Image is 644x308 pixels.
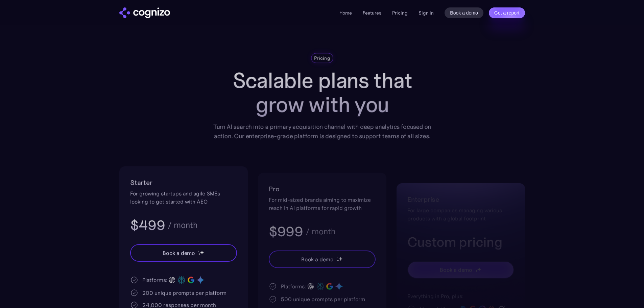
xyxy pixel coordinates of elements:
a: Pricing [392,10,408,16]
h3: $499 [130,216,165,234]
h1: Scalable plans that grow with you [208,68,436,117]
h2: Pro [269,184,376,194]
img: cognizo logo [119,7,170,18]
img: star [198,253,200,255]
a: Book a demostarstarstar [130,244,237,262]
div: Platforms: [281,282,306,290]
div: Book a demo [162,249,195,257]
div: For mid-sized brands aiming to maximize reach in AI platforms for rapid growth [269,196,376,212]
a: Sign in [419,9,434,17]
div: 500 unique prompts per platform [281,295,365,303]
a: Home [339,10,352,16]
div: Everything in Pro, plus: [407,292,514,300]
img: star [475,267,476,268]
a: Features [363,10,381,16]
div: Platforms: [142,276,167,284]
div: Pricing [314,55,330,62]
h3: Custom pricing [407,233,514,251]
div: For growing startups and agile SMEs looking to get started with AEO [130,189,237,206]
img: star [475,270,477,272]
h2: Enterprise [407,194,514,205]
div: / month [305,228,335,236]
div: Book a demo [439,266,472,274]
div: Turn AI search into a primary acquisition channel with deep analytics focused on action. Our ente... [208,122,436,141]
img: star [477,267,481,271]
img: star [199,250,204,255]
img: star [198,251,199,252]
a: Book a demostarstarstar [269,251,376,268]
img: star [336,259,339,262]
h2: Starter [130,177,237,188]
a: Book a demostarstarstar [407,261,514,279]
div: Book a demo [301,255,333,263]
div: / month [167,221,197,229]
h3: $999 [269,223,303,240]
div: 200 unique prompts per platform [142,289,226,297]
div: For large companies managing various products with a global footprint [407,206,514,222]
a: Book a demo [445,7,483,18]
a: Get a report [489,7,525,18]
img: star [338,257,342,261]
a: home [119,7,170,18]
img: star [336,257,337,258]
